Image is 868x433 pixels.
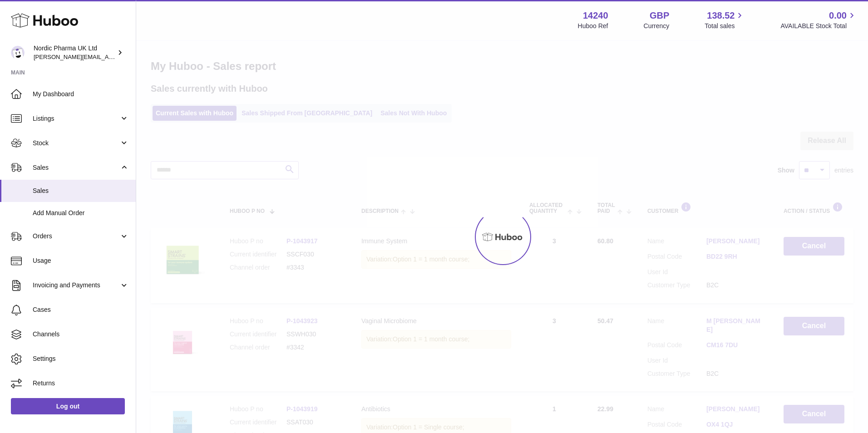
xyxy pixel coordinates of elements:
strong: 14240 [583,10,608,22]
div: Nordic Pharma UK Ltd [34,44,115,61]
span: Total sales [705,22,745,30]
span: Returns [33,379,129,388]
span: My Dashboard [33,90,129,98]
span: Usage [33,256,129,265]
span: Invoicing and Payments [33,281,119,290]
span: Settings [33,354,129,363]
img: joe.plant@parapharmdev.com [11,46,25,59]
span: 138.52 [707,10,735,22]
strong: GBP [650,10,669,22]
span: Cases [33,305,129,314]
span: AVAILABLE Stock Total [780,22,857,30]
span: [PERSON_NAME][EMAIL_ADDRESS][DOMAIN_NAME] [34,53,182,60]
span: Add Manual Order [33,209,129,217]
span: Sales [33,187,129,195]
span: Channels [33,330,129,339]
span: Stock [33,139,119,148]
span: Sales [33,163,119,172]
a: 0.00 AVAILABLE Stock Total [780,10,857,30]
div: Currency [644,22,670,30]
span: Orders [33,232,119,241]
span: 0.00 [829,10,847,22]
a: Log out [11,398,125,414]
a: 138.52 Total sales [705,10,745,30]
div: Huboo Ref [578,22,608,30]
span: Listings [33,114,119,123]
